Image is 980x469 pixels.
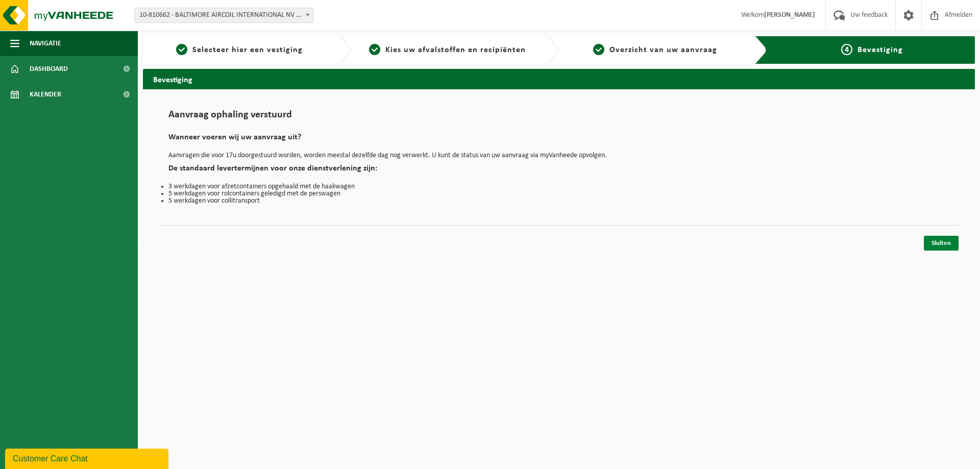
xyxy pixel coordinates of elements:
li: 5 werkdagen voor collitransport [168,198,949,205]
h2: Bevestiging [143,69,975,89]
span: 2 [369,44,380,55]
span: Kalender [30,82,61,107]
iframe: chat widget [5,447,170,469]
span: Navigatie [30,31,61,56]
span: Bevestiging [857,46,903,54]
p: Aanvragen die voor 17u doorgestuurd worden, worden meestal dezelfde dag nog verwerkt. U kunt de s... [168,152,949,159]
a: Sluiten [924,236,959,251]
span: Selecteer hier een vestiging [192,46,303,54]
h2: Wanneer voeren wij uw aanvraag uit? [168,133,949,147]
a: 2Kies uw afvalstoffen en recipiënten [356,44,539,56]
span: 1 [176,44,187,55]
strong: [PERSON_NAME] [764,11,815,19]
a: 3Overzicht van uw aanvraag [564,44,747,56]
span: 4 [841,44,852,55]
li: 5 werkdagen voor rolcontainers geledigd met de perswagen [168,190,949,198]
span: 10-810662 - BALTIMORE AIRCOIL INTERNATIONAL NV - HEIST-OP-DEN-BERG [135,8,313,23]
h2: De standaard levertermijnen voor onze dienstverlening zijn: [168,164,949,178]
span: 3 [593,44,604,55]
a: 1Selecteer hier een vestiging [148,44,331,56]
span: 10-810662 - BALTIMORE AIRCOIL INTERNATIONAL NV - HEIST-OP-DEN-BERG [135,8,313,22]
span: Dashboard [30,56,68,82]
li: 3 werkdagen voor afzetcontainers opgehaald met de haakwagen [168,183,949,190]
h1: Aanvraag ophaling verstuurd [168,110,949,126]
span: Kies uw afvalstoffen en recipiënten [385,46,526,54]
span: Overzicht van uw aanvraag [609,46,717,54]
